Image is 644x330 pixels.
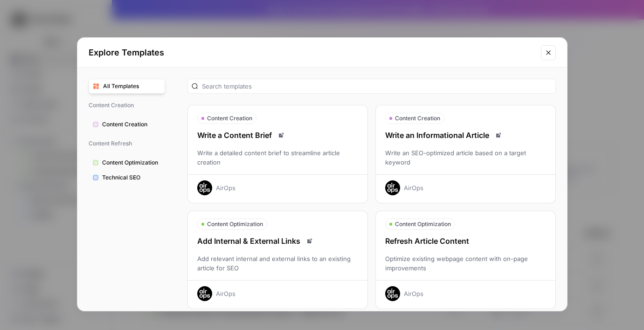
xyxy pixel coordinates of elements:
div: AirOps [404,289,423,298]
div: AirOps [404,183,423,192]
span: Technical SEO [102,173,161,182]
a: Read docs [304,235,315,247]
div: AirOps [216,289,235,298]
button: Content CreationWrite a Content BriefRead docsWrite a detailed content brief to streamline articl... [187,105,368,203]
span: All Templates [103,82,161,90]
button: Content CreationWrite an Informational ArticleRead docsWrite an SEO-optimized article based on a ... [375,105,556,203]
div: Write a detailed content brief to streamline article creation [188,148,367,167]
button: Close modal [541,45,556,60]
span: Content Creation [395,114,440,123]
button: Content Creation [89,117,165,132]
input: Search templates [202,82,552,91]
span: Content Creation [102,120,161,129]
div: AirOps [216,183,235,192]
button: All Templates [89,79,165,94]
a: Read docs [276,130,287,141]
div: Write an Informational Article [376,130,555,141]
div: Add relevant internal and external links to an existing article for SEO [188,254,367,273]
div: Write a Content Brief [188,130,367,141]
button: Content OptimizationRefresh Article ContentOptimize existing webpage content with on-page improve... [375,211,556,309]
div: Write an SEO-optimized article based on a target keyword [376,148,555,167]
div: Optimize existing webpage content with on-page improvements [376,254,555,273]
button: Content Optimization [89,155,165,170]
div: Refresh Article Content [376,235,555,247]
span: Content Optimization [207,220,263,228]
h2: Explore Templates [89,46,535,59]
div: Add Internal & External Links [188,235,367,247]
span: Content Optimization [395,220,451,228]
button: Technical SEO [89,170,165,185]
span: Content Creation [89,97,165,113]
span: Content Refresh [89,136,165,151]
span: Content Optimization [102,158,161,167]
button: Content OptimizationAdd Internal & External LinksRead docsAdd relevant internal and external link... [187,211,368,309]
a: Read docs [493,130,504,141]
span: Content Creation [207,114,252,123]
